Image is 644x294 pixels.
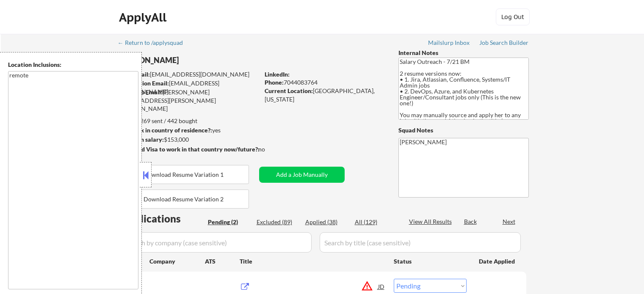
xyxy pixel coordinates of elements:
[149,257,205,266] div: Company
[355,218,397,226] div: All (129)
[398,49,529,57] div: Internal Notes
[479,39,529,48] a: Job Search Builder
[428,39,470,48] a: Mailslurp Inbox
[394,253,467,269] div: Status
[119,79,259,96] div: [EMAIL_ADDRESS][DOMAIN_NAME]
[121,214,205,224] div: Applications
[8,60,138,69] div: Location Inclusions:
[265,79,284,86] strong: Phone:
[503,217,516,226] div: Next
[479,40,529,46] div: Job Search Builder
[361,280,373,292] button: warning_amber
[119,165,249,184] button: Download Resume Variation 1
[119,55,293,66] div: [PERSON_NAME]
[118,40,191,46] div: ← Return to /applysquad
[118,135,259,144] div: $153,000
[118,126,257,135] div: yes
[119,190,249,209] button: Download Resume Variation 2
[257,218,299,226] div: Excluded (89)
[118,117,259,125] div: 269 sent / 442 bought
[377,279,386,294] div: JD
[464,217,478,226] div: Back
[265,87,313,94] strong: Current Location:
[258,145,282,154] div: no
[265,78,384,87] div: 7044083764
[428,40,470,46] div: Mailslurp Inbox
[265,87,384,103] div: [GEOGRAPHIC_DATA], [US_STATE]
[208,218,250,226] div: Pending (2)
[265,71,290,78] strong: LinkedIn:
[119,70,259,79] div: [EMAIL_ADDRESS][DOMAIN_NAME]
[479,257,516,266] div: Date Applied
[496,8,530,25] button: Log Out
[121,232,312,253] input: Search by company (case sensitive)
[409,217,454,226] div: View All Results
[119,146,260,153] strong: Will need Visa to work in that country now/future?:
[119,10,169,25] div: ApplyAll
[118,126,212,134] strong: Can work in country of residence?:
[259,167,345,183] button: Add a Job Manually
[118,39,191,48] a: ← Return to /applysquad
[305,218,348,226] div: Applied (38)
[119,88,259,113] div: [PERSON_NAME][EMAIL_ADDRESS][PERSON_NAME][DOMAIN_NAME]
[320,232,521,253] input: Search by title (case sensitive)
[205,257,240,266] div: ATS
[240,257,386,266] div: Title
[398,126,529,135] div: Squad Notes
